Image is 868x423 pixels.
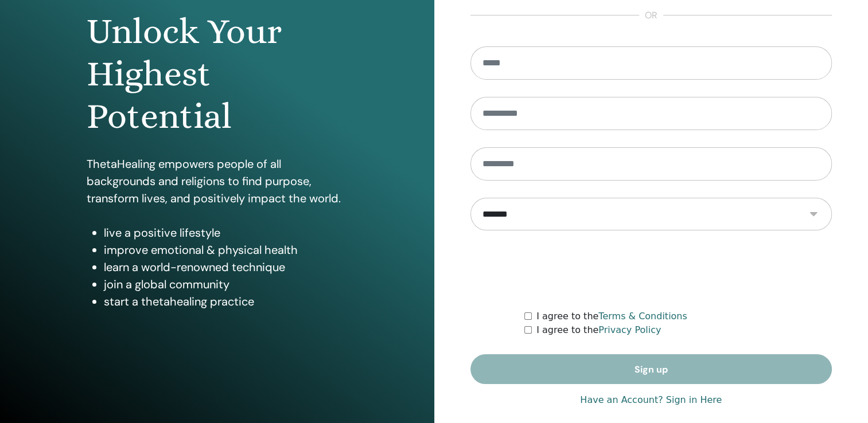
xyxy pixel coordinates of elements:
li: start a thetahealing practice [104,293,347,310]
li: live a positive lifestyle [104,224,347,241]
iframe: reCAPTCHA [564,248,738,292]
span: or [639,9,663,22]
li: join a global community [104,276,347,293]
li: improve emotional & physical health [104,241,347,258]
a: Have an Account? Sign in Here [580,393,722,407]
li: learn a world-renowned technique [104,258,347,276]
a: Privacy Policy [598,324,661,335]
p: ThetaHealing empowers people of all backgrounds and religions to find purpose, transform lives, a... [87,155,347,207]
label: I agree to the [536,310,687,323]
h1: Unlock Your Highest Potential [87,10,347,138]
a: Terms & Conditions [598,311,687,322]
label: I agree to the [536,323,661,337]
